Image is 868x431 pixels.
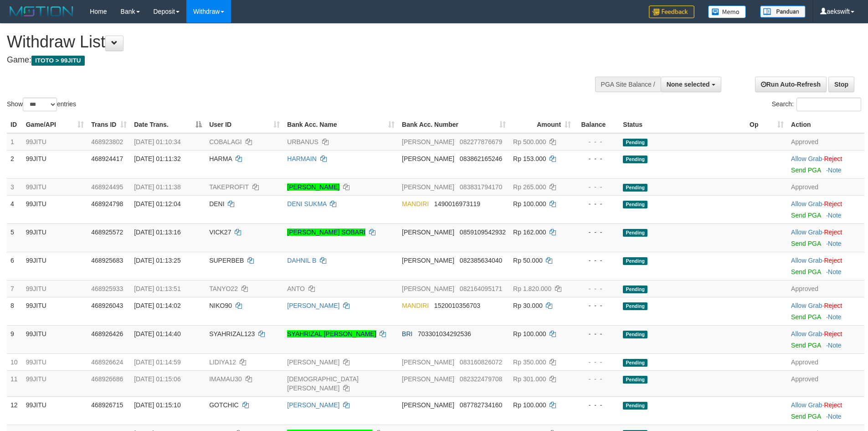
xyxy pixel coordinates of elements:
[578,137,616,146] div: - - -
[513,330,546,338] span: Rp 100.000
[287,155,317,162] a: HARMAIN
[828,212,842,219] a: Note
[91,138,123,145] span: 468923802
[87,116,130,133] th: Trans ID: activate to sort column ascending
[287,285,305,292] a: ANTO
[402,330,412,338] span: BRI
[91,155,123,162] span: 468924417
[824,228,842,236] a: Reject
[209,302,232,309] span: NIKO90
[7,98,76,111] label: Show entries
[7,252,22,280] td: 6
[7,370,22,396] td: 11
[623,257,647,265] span: Pending
[619,116,746,133] th: Status
[623,359,647,367] span: Pending
[787,325,864,353] td: ·
[402,257,454,264] span: [PERSON_NAME]
[787,195,864,223] td: ·
[623,201,647,208] span: Pending
[460,183,502,191] span: Copy 083831794170 to clipboard
[287,257,316,264] a: DAHNIL B
[209,375,242,383] span: IMAMAU30
[91,200,123,208] span: 468924798
[667,81,710,88] span: None selected
[7,223,22,252] td: 5
[205,116,283,133] th: User ID: activate to sort column ascending
[578,182,616,192] div: - - -
[91,375,123,383] span: 468926686
[791,228,822,236] a: Allow Grab
[649,5,694,18] img: Feedback.jpg
[91,285,123,292] span: 468925933
[402,228,454,236] span: [PERSON_NAME]
[828,166,842,174] a: Note
[760,5,806,18] img: panduan.png
[7,56,570,65] h4: Game:
[787,178,864,195] td: Approved
[91,302,123,309] span: 468926043
[513,138,546,145] span: Rp 500.000
[134,401,180,409] span: [DATE] 01:15:10
[791,240,821,247] a: Send PGA
[209,257,244,264] span: SUPERBEB
[791,257,824,264] span: ·
[791,342,821,349] a: Send PGA
[287,358,339,366] a: [PERSON_NAME]
[623,376,647,384] span: Pending
[402,375,454,383] span: [PERSON_NAME]
[824,200,842,208] a: Reject
[209,183,249,191] span: TAKEPROFIT
[22,396,87,425] td: 99JITU
[787,150,864,178] td: ·
[791,155,822,162] a: Allow Grab
[22,297,87,325] td: 99JITU
[578,301,616,310] div: - - -
[22,133,87,151] td: 99JITU
[824,302,842,309] a: Reject
[623,402,647,410] span: Pending
[402,183,454,191] span: [PERSON_NAME]
[460,285,502,292] span: Copy 082164095171 to clipboard
[209,138,242,145] span: COBALAGI
[22,116,87,133] th: Game/API: activate to sort column ascending
[623,229,647,237] span: Pending
[787,133,864,151] td: Approved
[134,285,180,292] span: [DATE] 01:13:51
[623,286,647,293] span: Pending
[434,302,480,309] span: Copy 1520010356703 to clipboard
[287,302,339,309] a: [PERSON_NAME]
[578,374,616,384] div: - - -
[134,155,180,162] span: [DATE] 01:11:32
[460,401,502,409] span: Copy 087782734160 to clipboard
[22,195,87,223] td: 99JITU
[434,200,480,208] span: Copy 1490016973119 to clipboard
[287,138,318,145] a: URBANUS
[402,155,454,162] span: [PERSON_NAME]
[287,330,376,338] a: SYAHRIZAL [PERSON_NAME]
[824,155,842,162] a: Reject
[134,257,180,264] span: [DATE] 01:13:25
[287,228,365,236] a: [PERSON_NAME] SOBARI
[513,401,546,409] span: Rp 100.000
[91,330,123,338] span: 468926426
[287,375,359,392] a: [DEMOGRAPHIC_DATA][PERSON_NAME]
[22,353,87,370] td: 99JITU
[578,199,616,208] div: - - -
[623,331,647,338] span: Pending
[7,133,22,151] td: 1
[578,228,616,237] div: - - -
[513,155,546,162] span: Rp 153.000
[513,375,546,383] span: Rp 301.000
[791,200,822,208] a: Allow Grab
[209,330,255,338] span: SYAHRIZAL123
[828,268,842,275] a: Note
[402,358,454,366] span: [PERSON_NAME]
[791,166,821,174] a: Send PGA
[7,353,22,370] td: 10
[828,313,842,321] a: Note
[578,329,616,338] div: - - -
[575,116,619,133] th: Balance
[791,413,821,420] a: Send PGA
[287,401,339,409] a: [PERSON_NAME]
